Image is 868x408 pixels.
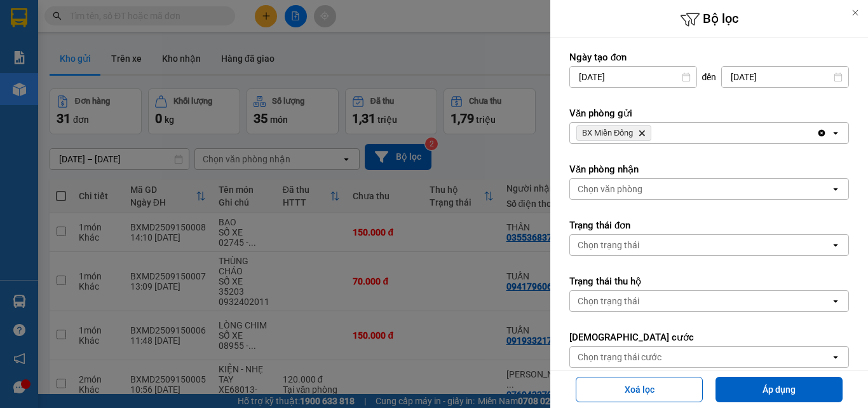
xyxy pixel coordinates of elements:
[569,219,849,232] label: Trạng thái đơn
[6,71,15,80] span: environment
[817,128,827,138] svg: Clear all
[722,67,848,87] input: Select a date.
[654,127,655,139] input: Selected BX Miền Đông.
[831,240,841,250] svg: open
[576,125,651,141] span: BX Miền Đông, close by backspace
[831,184,841,194] svg: open
[831,128,841,138] svg: open
[831,352,841,362] svg: open
[578,351,661,363] div: Chọn trạng thái cước
[578,295,639,307] div: Chọn trạng thái
[88,54,169,68] li: VP BX Ninh Hoà
[569,275,849,288] label: Trạng thái thu hộ
[702,71,717,83] span: đến
[569,331,849,344] label: [DEMOGRAPHIC_DATA] cước
[88,71,97,80] span: environment
[550,10,868,29] h6: Bộ lọc
[831,296,841,306] svg: open
[582,128,633,138] span: BX Miền Đông
[569,51,849,64] label: Ngày tạo đơn
[578,183,642,195] div: Chọn văn phòng
[578,239,639,251] div: Chọn trạng thái
[88,70,157,94] b: QL1A, TT Ninh Hoà
[569,107,849,120] label: Văn phòng gửi
[715,377,843,402] button: Áp dụng
[569,163,849,176] label: Văn phòng nhận
[6,6,184,31] li: Cúc Tùng
[576,377,703,402] button: Xoá lọc
[638,129,646,137] svg: Delete
[6,54,88,68] li: VP BX Miền Đông
[6,70,67,94] b: 339 Đinh Bộ Lĩnh, P26
[570,67,696,87] input: Select a date.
